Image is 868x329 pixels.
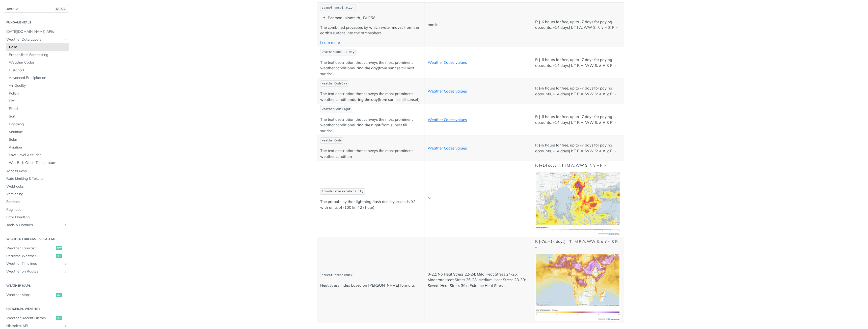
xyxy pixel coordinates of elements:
[4,245,69,252] a: Weather Forecastget
[4,5,69,13] button: JUMP TOCTRL-/
[64,270,68,274] button: Show subpages for Weather on Routes
[6,136,69,143] a: Solar
[428,117,467,122] a: Weather Codes values
[428,146,467,151] a: Weather Codes values
[9,122,68,127] span: Lightning
[9,52,68,57] span: Probabilistic Forecasting
[320,40,340,45] a: Learn more
[9,145,68,150] span: Aviation
[322,274,352,277] span: ezHeatStressIndex
[6,254,55,259] span: Realtime Weather
[6,215,68,220] span: Error Handling
[320,283,421,288] p: Heat stress index based on [PERSON_NAME] formula.
[55,7,66,11] span: CTRL-/
[322,139,342,142] span: weatherCode
[535,142,620,154] p: F: [-6 hours for free, up to -7 days for paying accounts, +14 days] I: T R A: WW S: ∧ ∨ ⧖ P: -
[6,316,55,321] span: Weather Recent History
[428,89,467,94] a: Weather Codes values
[6,113,69,120] a: Soil
[9,130,68,135] span: Maritime
[428,196,528,202] p: %
[322,190,364,193] span: thunderstormProbability
[64,223,68,227] button: Show subpages for Tools & Libraries
[6,90,69,97] a: Pollen
[535,19,620,31] p: F: [-6 hours for free, up to -7 days for paying accounts, +14 days] I: T I A: WW S: ∧ ∨ ~ ⧖ P: -
[6,97,69,105] a: Fire
[9,114,68,119] span: Soil
[9,137,68,142] span: Solar
[4,291,69,299] a: Weather Mapsget
[535,114,620,125] p: F: [-6 hours for free, up to -7 days for paying accounts, +14 days] I: T R A: WW S: ∧ ∨ ⧖ P: -
[4,252,69,260] a: Realtime Weatherget
[6,292,55,297] span: Weather Maps
[9,75,68,80] span: Advanced Precipitation
[6,37,62,42] span: Weather Data Layers
[64,324,68,328] button: Show subpages for Historical API
[4,36,69,43] a: Weather Data LayersHide subpages for Weather Data Layers
[4,20,69,25] h2: Fundamentals
[6,261,62,266] span: Weather Timelines
[4,28,69,36] a: [DATE][DOMAIN_NAME] APIs
[6,128,69,136] a: Maritime
[6,29,68,34] span: [DATE][DOMAIN_NAME] APIs
[352,123,380,127] strong: during the night
[9,45,68,50] span: Core
[320,117,421,134] p: The text description that conveys the most prominent weather condition (from sunset till sunrise)
[320,25,421,36] p: The combined processes by which water moves from the earth’s surface into the atmosphere.
[6,323,62,328] span: Historical API
[6,82,69,89] a: Air Quality
[4,190,69,198] a: Versioning
[6,51,69,59] a: Probabilistic Forecasting
[4,237,69,241] h2: Weather Forecast & realtime
[4,268,69,275] a: Weather on RoutesShow subpages for Weather on Routes
[320,60,421,77] p: The text description that conveys the most prominent weather condition (from sunrise till next su...
[9,68,68,73] span: Historical
[4,206,69,214] a: Pagination
[56,293,62,297] span: get
[4,214,69,221] a: Error Handling
[4,307,69,311] h2: Historical Weather
[352,66,378,70] strong: during the day
[6,144,69,151] a: Aviation
[328,15,421,21] li: Penman–Monteith_ FAO56
[535,239,620,250] p: F: [-7d, +14 days] I: T I M R A: WW S: ∧ ∨ ~ ⧖ P: -
[322,50,355,54] span: weatherCodeFullDay
[535,201,620,206] span: Expand image
[535,285,620,289] span: Expand image
[535,163,620,168] p: F: [+14 days] I: T I M A: WW S: ∧ ∨ ~ P: -
[322,108,351,111] span: weatherCodeNight
[6,74,69,82] a: Advanced Precipitation
[322,6,355,10] span: evapotranspiration
[322,82,347,85] span: weatherCodeDay
[6,246,55,251] span: Weather Forecast
[428,272,528,289] p: 0-22: No Heat Stress 22-24: Mild Heat Stress 24-26: Moderate Heat Stress 26-28: Medium Heat Stres...
[320,91,421,102] p: The text description that conveys the most prominent weather condition (from sunrise till sunset)
[6,43,69,51] a: Core
[56,246,62,250] span: get
[535,85,620,97] p: F: [-6 hours for free, up to -7 days for paying accounts, +14 days] I: T R A: WW S: ∧ ∨ ⧖ P: -
[4,283,69,288] h2: Weather Maps
[9,160,68,165] span: Wet Bulb Globe Temperature
[9,60,68,65] span: Weather Codes
[9,106,68,111] span: Flood
[4,260,69,267] a: Weather TimelinesShow subpages for Weather Timelines
[4,167,69,175] a: Access Keys
[352,97,378,102] strong: during the day
[6,184,68,189] span: Webhooks
[64,262,68,266] button: Show subpages for Weather Timelines
[56,316,62,320] span: get
[64,38,68,42] button: Hide subpages for Weather Data Layers
[6,151,69,159] a: Low-Level Altitudes
[428,22,528,28] p: mm in
[320,199,421,210] p: The probability that lightning flash density exceeds 0.1 with units of (100 km^2 / hour).
[535,57,620,68] p: F: [-6 hours for free, up to -7 days for paying accounts, +14 days] I: T R A: WW S: ∧ ∨ ⧖ P: -
[56,254,62,258] span: get
[6,199,68,204] span: Formats
[428,60,467,65] a: Weather Codes values
[4,183,69,190] a: Webhooks
[4,198,69,206] a: Formats
[4,175,69,183] a: Rate Limiting & Tokens
[6,159,69,167] a: Wet Bulb Globe Temperature
[6,269,62,274] span: Weather on Routes
[6,121,69,128] a: Lightning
